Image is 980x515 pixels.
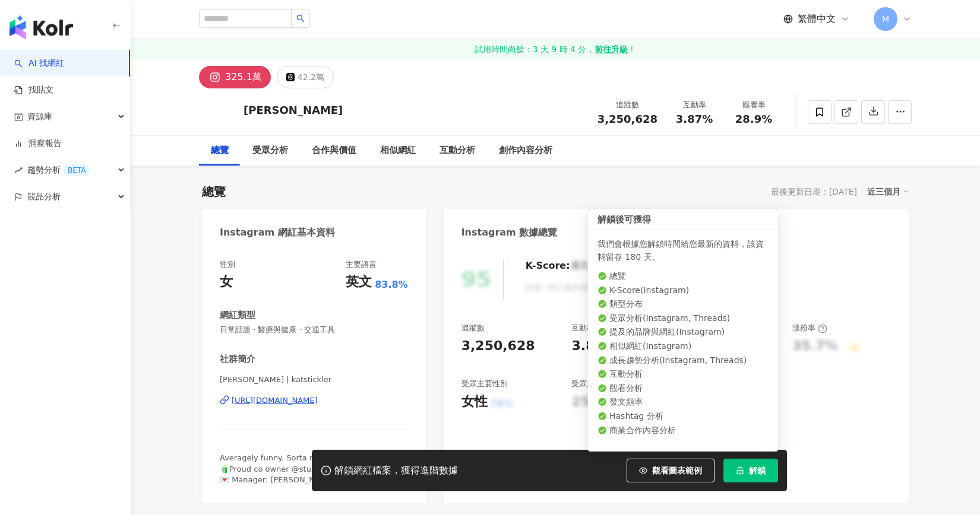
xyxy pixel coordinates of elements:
[461,337,535,355] div: 3,250,628
[598,237,769,263] div: 我們會根據您解鎖時間給您最新的資料，該資料留存 180 天。
[220,273,233,291] div: 女
[14,166,23,174] span: rise
[867,184,909,199] div: 近三個月
[252,144,288,158] div: 受眾分析
[461,323,485,333] div: 追蹤數
[571,323,606,333] div: 互動率
[723,459,778,482] button: 解鎖
[598,424,769,436] li: 商業合作內容分析
[220,325,408,335] span: 日常話題 · 醫療與健康 · 交通工具
[595,43,628,55] strong: 前往升級
[211,144,229,158] div: 總覽
[298,69,324,85] div: 42.2萬
[220,309,255,322] div: 網紅類型
[380,144,416,158] div: 相似網紅
[220,395,408,406] a: [URL][DOMAIN_NAME]
[461,226,558,239] div: Instagram 數據總覽
[598,284,769,296] li: K-Score ( Instagram )
[296,14,305,23] span: search
[882,12,889,26] span: M
[220,353,255,365] div: 社群簡介
[736,466,744,475] span: lock
[735,113,772,125] span: 28.9%
[598,113,657,125] span: 3,250,628
[63,164,90,176] div: BETA
[598,271,769,282] li: 總覽
[526,259,601,272] div: K-Score :
[27,103,52,130] span: 資源庫
[598,354,769,366] li: 成長趨勢分析 ( Instagram, Threads )
[598,298,769,310] li: 類型分布
[676,113,713,125] span: 3.87%
[571,337,617,355] div: 3.87%
[27,183,61,210] span: 競品分析
[749,466,766,475] span: 解鎖
[771,187,857,196] div: 最後更新日期：[DATE]
[199,94,235,130] img: KOL Avatar
[731,99,776,111] div: 觀看率
[798,12,836,26] span: 繁體中文
[652,466,702,475] span: 觀看圖表範例
[461,393,488,411] div: 女性
[627,459,715,482] button: 觀看圖表範例
[334,465,458,477] div: 解鎖網紅檔案，獲得進階數據
[598,341,769,352] li: 相似網紅 ( Instagram )
[571,379,618,389] div: 受眾主要年齡
[312,144,356,158] div: 合作與價值
[27,157,90,183] span: 趨勢分析
[202,183,226,200] div: 總覽
[131,39,980,60] a: 試用時間尚餘：3 天 9 時 4 分，前往升級！
[232,395,318,406] div: [URL][DOMAIN_NAME]
[10,15,73,39] img: logo
[277,66,334,88] button: 42.2萬
[220,226,335,239] div: Instagram 網紅基本資料
[199,66,271,88] button: 325.1萬
[346,273,372,291] div: 英文
[598,396,769,408] li: 發文頻率
[792,323,827,333] div: 漲粉率
[598,326,769,338] li: 提及的品牌與網紅 ( Instagram )
[461,379,508,389] div: 受眾主要性別
[440,144,475,158] div: 互動分析
[375,278,408,291] span: 83.8%
[244,103,343,117] div: [PERSON_NAME]
[598,411,769,422] li: Hashtag 分析
[672,99,717,111] div: 互動率
[346,259,377,270] div: 主要語言
[14,84,53,96] a: 找貼文
[220,374,408,385] span: [PERSON_NAME] | katstickler
[14,138,62,150] a: 洞察報告
[598,368,769,380] li: 互動分析
[225,69,262,85] div: 325.1萬
[598,383,769,395] li: 觀看分析
[598,99,657,111] div: 追蹤數
[14,58,64,69] a: searchAI 找網紅
[220,259,235,270] div: 性別
[588,209,778,230] div: 解鎖後可獲得
[499,144,552,158] div: 創作內容分析
[598,313,769,325] li: 受眾分析 ( Instagram, Threads )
